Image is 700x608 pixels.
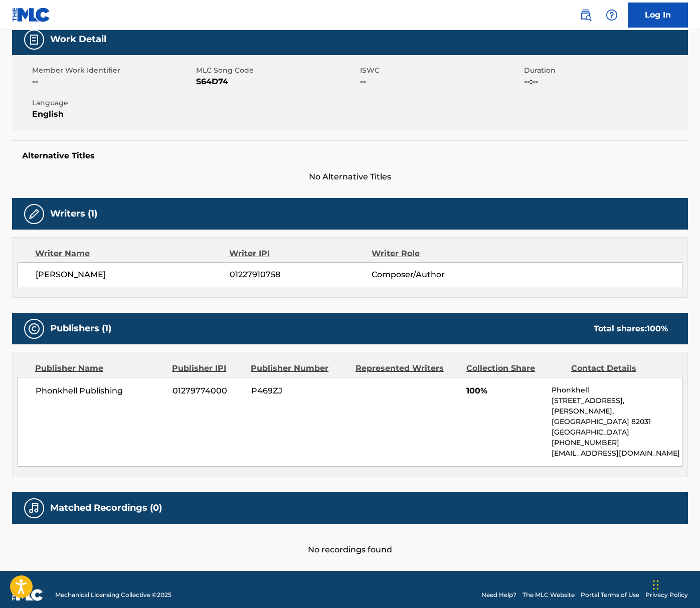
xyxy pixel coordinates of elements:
[55,590,171,599] span: Mechanical Licensing Collective © 2025
[466,362,564,374] div: Collection Share
[372,269,501,281] span: Composer/Author
[50,34,106,45] h5: Work Detail
[35,362,164,374] div: Publisher Name
[360,65,521,76] span: ISWC
[251,385,348,397] span: P469ZJ
[196,65,358,76] span: MLC Song Code
[524,76,685,88] span: --:--
[35,248,229,260] div: Writer Name
[50,502,162,514] h5: Matched Recordings (0)
[594,323,668,335] div: Total shares:
[653,570,659,600] div: Drag
[32,98,194,108] span: Language
[12,589,43,601] img: logo
[28,34,40,46] img: Work Detail
[32,76,194,88] span: --
[522,590,575,599] a: The MLC Website
[650,560,700,608] iframe: Chat Widget
[36,269,230,281] span: [PERSON_NAME]
[581,590,639,599] a: Portal Terms of Use
[230,269,372,281] span: 01227910758
[196,76,358,88] span: S64D74
[12,8,51,22] img: MLC Logo
[466,385,544,397] span: 100%
[552,438,682,448] p: [PHONE_NUMBER]
[372,248,501,260] div: Writer Role
[580,9,592,21] img: search
[50,208,97,220] h5: Writers (1)
[22,151,678,161] h5: Alternative Titles
[606,9,618,21] img: help
[552,385,682,395] p: Phonkhell
[360,76,521,88] span: --
[571,362,668,374] div: Contact Details
[524,65,685,76] span: Duration
[12,171,688,183] span: No Alternative Titles
[172,385,244,397] span: 01279774000
[28,323,40,335] img: Publishers
[552,427,682,438] p: [GEOGRAPHIC_DATA]
[50,323,111,334] h5: Publishers (1)
[576,5,596,25] a: Public Search
[481,590,516,599] a: Need Help?
[28,502,40,514] img: Matched Recordings
[645,590,688,599] a: Privacy Policy
[36,385,165,397] span: Phonkhell Publishing
[229,248,372,260] div: Writer IPI
[356,362,459,374] div: Represented Writers
[12,524,688,556] div: No recordings found
[552,448,682,459] p: [EMAIL_ADDRESS][DOMAIN_NAME]
[628,3,688,28] a: Log In
[251,362,348,374] div: Publisher Number
[552,406,682,427] p: [PERSON_NAME], [GEOGRAPHIC_DATA] 82031
[647,324,668,333] span: 100 %
[32,65,194,76] span: Member Work Identifier
[552,395,682,406] p: [STREET_ADDRESS],
[28,208,40,220] img: Writers
[602,5,622,25] div: Help
[32,108,194,120] span: English
[172,362,243,374] div: Publisher IPI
